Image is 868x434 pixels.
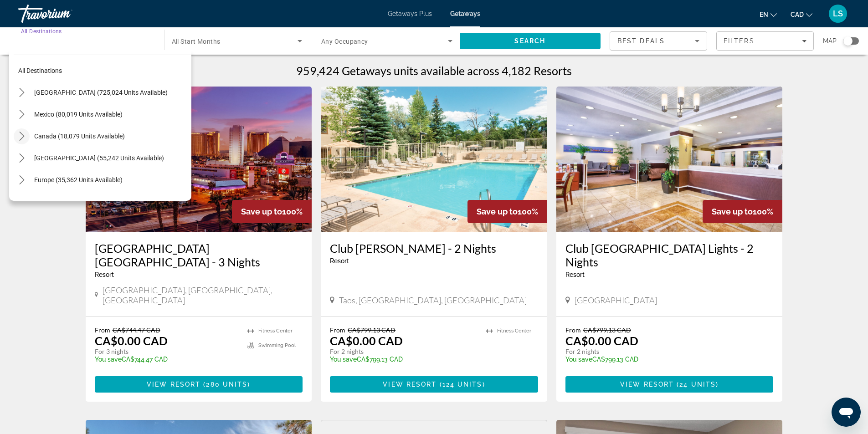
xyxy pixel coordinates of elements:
span: en [760,11,768,18]
div: 100% [232,200,312,223]
span: [GEOGRAPHIC_DATA] [575,295,657,305]
button: Toggle Australia (3,038 units available) submenu [14,194,30,210]
span: You save [565,356,592,363]
span: Best Deals [617,37,665,45]
span: You save [330,356,357,363]
p: CA$0.00 CAD [330,334,403,347]
span: From [565,326,581,334]
span: 24 units [679,381,716,388]
span: ( ) [674,381,719,388]
span: Resort [330,257,349,265]
span: All destinations [18,67,62,74]
h1: 959,424 Getaways units available across 4,182 Resorts [296,64,572,77]
div: 100% [703,200,782,223]
span: Europe (35,362 units available) [34,176,123,184]
mat-select: Sort by [617,36,699,46]
span: LS [833,9,843,18]
span: From [95,326,110,334]
button: Select destination: Mexico (80,019 units available) [30,106,191,123]
span: Resort [95,271,114,278]
a: Getaways [450,10,480,17]
a: Travorium [18,2,109,26]
div: 100% [467,200,547,223]
span: Any Occupancy [321,38,368,45]
button: Select destination: Canada (18,079 units available) [30,128,191,144]
button: Select destination: Australia (3,038 units available) [30,194,191,210]
button: Select destination: All destinations [14,62,191,79]
button: Toggle Caribbean & Atlantic Islands (55,242 units available) submenu [14,150,30,166]
p: For 3 nights [95,347,239,356]
span: View Resort [620,381,674,388]
span: CA$799.13 CAD [583,326,631,334]
p: CA$0.00 CAD [95,334,168,347]
button: Toggle Mexico (80,019 units available) submenu [14,107,30,123]
button: User Menu [826,4,850,23]
button: Select destination: Europe (35,362 units available) [30,172,191,188]
button: Select destination: United States (725,024 units available) [30,84,191,101]
a: Getaways Plus [388,10,432,17]
span: Save up to [241,207,282,216]
span: [GEOGRAPHIC_DATA] (55,242 units available) [34,154,164,162]
a: Club [PERSON_NAME] - 2 Nights [330,241,538,255]
img: OYO Hotel & Casino Las Vegas - 3 Nights [86,87,312,232]
span: Taos, [GEOGRAPHIC_DATA], [GEOGRAPHIC_DATA] [339,295,527,305]
span: Canada (18,079 units available) [34,133,125,140]
span: CA$799.13 CAD [348,326,395,334]
img: Club Wyndham Taos - 2 Nights [321,87,547,232]
button: Select destination: Caribbean & Atlantic Islands (55,242 units available) [30,150,191,166]
span: Search [514,37,545,45]
span: All Start Months [172,38,221,45]
a: [GEOGRAPHIC_DATA] [GEOGRAPHIC_DATA] - 3 Nights [95,241,303,269]
button: Toggle Europe (35,362 units available) submenu [14,172,30,188]
span: 280 units [206,381,247,388]
button: Search [460,33,601,49]
span: [GEOGRAPHIC_DATA] (725,024 units available) [34,89,168,96]
p: CA$799.13 CAD [565,356,765,363]
span: Filters [724,37,755,45]
img: Club Wyndham Harbour Lights - 2 Nights [556,87,783,232]
span: Resort [565,271,585,278]
button: Filters [716,31,814,51]
span: All Destinations [21,28,62,34]
span: [GEOGRAPHIC_DATA], [GEOGRAPHIC_DATA], [GEOGRAPHIC_DATA] [103,285,303,305]
span: Fitness Center [258,328,293,334]
span: You save [95,356,122,363]
span: Fitness Center [497,328,531,334]
span: Mexico (80,019 units available) [34,111,123,118]
span: Save up to [477,207,518,216]
button: View Resort(24 units) [565,376,774,393]
button: Toggle United States (725,024 units available) submenu [14,85,30,101]
button: Change currency [791,8,812,21]
span: View Resort [147,381,200,388]
button: View Resort(280 units) [95,376,303,393]
button: View Resort(124 units) [330,376,538,393]
span: ( ) [200,381,250,388]
p: For 2 nights [565,347,765,356]
span: ( ) [437,381,485,388]
span: Save up to [712,207,753,216]
button: Change language [760,8,777,21]
span: CA$744.47 CAD [113,326,160,334]
iframe: Button to launch messaging window [832,398,861,427]
span: View Resort [383,381,437,388]
p: CA$799.13 CAD [330,356,477,363]
span: 124 units [442,381,483,388]
span: Swimming Pool [258,342,296,348]
p: CA$744.47 CAD [95,356,239,363]
div: Destination options [9,50,191,201]
mat-tree: Destination tree [14,60,191,344]
span: Map [823,35,837,47]
a: Club [GEOGRAPHIC_DATA] Lights - 2 Nights [565,241,774,269]
button: Toggle Canada (18,079 units available) submenu [14,128,30,144]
